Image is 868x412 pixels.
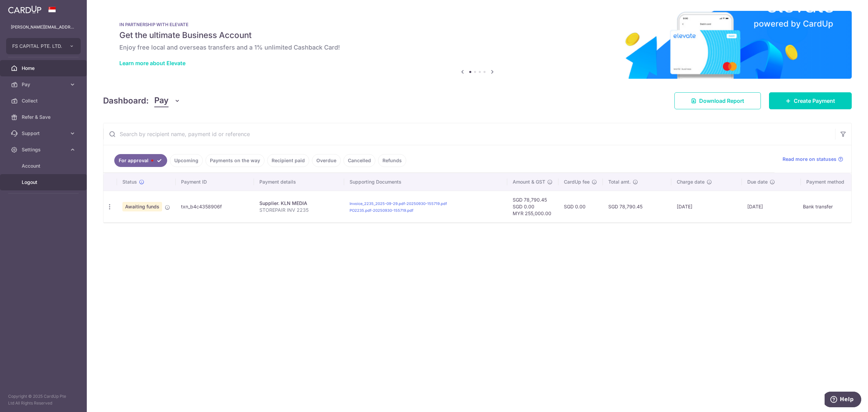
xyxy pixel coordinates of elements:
div: Supplier. KLN MEDIA [259,200,339,207]
td: SGD 0.00 [558,191,603,222]
th: Payment method [801,173,853,191]
img: CardUp [8,5,41,14]
span: Home [22,65,66,72]
p: STOREPAIR INV 2235 [259,207,339,213]
a: Refunds [378,154,406,167]
span: Logout [22,179,66,186]
a: Download Report [674,92,761,109]
td: txn_b4c4358906f [176,191,254,222]
a: Create Payment [769,92,852,109]
th: Payment details [254,173,344,191]
h5: Get the ultimate Business Account [119,30,835,41]
a: PO2235.pdf-20250930-155719.pdf [350,208,413,213]
span: Read more on statuses [783,156,836,163]
span: Charge date [677,179,705,185]
a: Cancelled [343,154,375,167]
a: Upcoming [170,154,203,167]
span: Settings [22,146,66,153]
h4: Dashboard: [103,95,149,107]
th: Supporting Documents [344,173,507,191]
td: SGD 78,790.45 [603,191,671,222]
td: [DATE] [742,191,801,222]
button: FS CAPITAL PTE. LTD. [6,38,81,54]
span: CardUp fee [564,179,590,185]
span: Support [22,130,66,137]
span: Download Report [699,97,744,105]
p: IN PARTNERSHIP WITH ELEVATE [119,22,835,27]
span: Status [122,179,137,185]
td: [DATE] [671,191,742,222]
span: Create Payment [794,97,835,105]
th: Payment ID [176,173,254,191]
span: Pay [22,81,66,88]
td: SGD 78,790.45 SGD 0.00 MYR 255,000.00 [507,191,559,222]
span: FS CAPITAL PTE. LTD. [12,43,62,50]
span: Account [22,163,66,169]
span: Refer & Save [22,114,66,120]
span: Total amt. [608,179,631,185]
span: Help [15,5,29,11]
input: Search by recipient name, payment id or reference [103,123,835,145]
span: Amount & GST [513,179,545,185]
span: Due date [747,179,768,185]
a: Overdue [312,154,341,167]
a: Read more on statuses [783,156,843,163]
iframe: Opens a widget where you can find more information [825,392,861,409]
span: Awaiting funds [122,202,162,211]
a: For approval [114,154,167,167]
img: Renovation banner [103,11,852,79]
button: Pay [154,94,180,107]
a: Invoice_2235_2025-09-29.pdf-20250930-155719.pdf [350,201,447,206]
span: Pay [154,94,169,107]
span: Collect [22,97,66,104]
p: [PERSON_NAME][EMAIL_ADDRESS][PERSON_NAME][DOMAIN_NAME] [11,24,76,31]
h6: Enjoy free local and overseas transfers and a 1% unlimited Cashback Card! [119,43,835,52]
span: Bank transfer [803,204,833,210]
a: Learn more about Elevate [119,60,185,67]
a: Payments on the way [205,154,264,167]
a: Recipient paid [267,154,309,167]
